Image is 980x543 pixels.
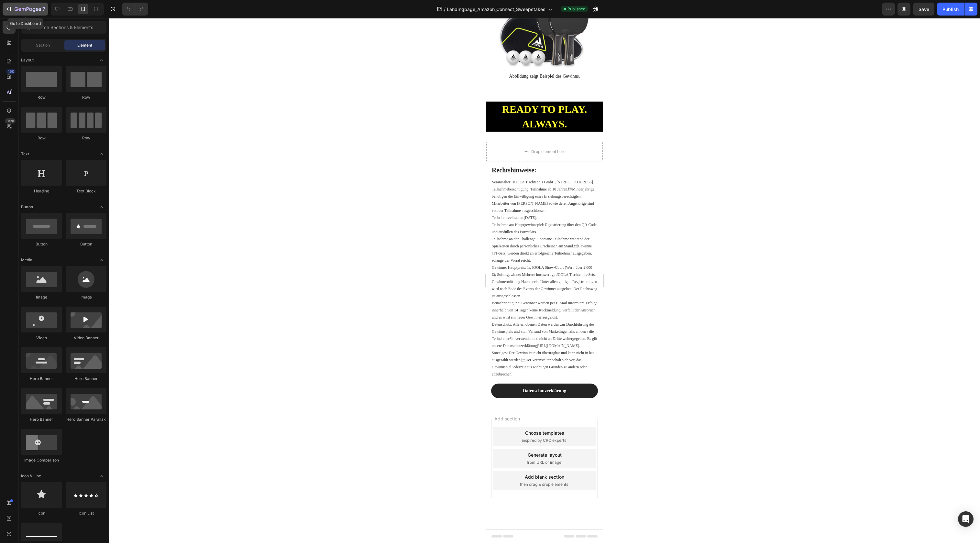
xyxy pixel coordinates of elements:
span: Save [919,6,929,12]
div: Hero Banner [66,376,106,382]
span: then drag & drop elements [34,463,82,469]
div: Row [66,94,106,100]
div: Video [21,335,62,341]
div: Hero Banner [21,417,62,422]
div: Generate layout [41,433,75,440]
a: [URL][DOMAIN_NAME]. [51,325,94,330]
div: Undo/Redo [122,3,148,16]
span: Icon & Line [21,473,41,479]
div: Icon List [66,510,106,516]
p: 7 [42,5,45,13]
span: Toggle open [96,255,106,265]
span: Landingpage_Amazon_Connect_Sweepstakes [447,6,545,13]
div: 450 [6,69,16,74]
span: Teilnahme an der Challenge: Spontane Teilnahme während der Spielzeiten durch persönliches Erschei... [6,219,105,244]
span: Button [21,204,33,210]
span: Sonstiges: Der Gewinn ist nicht übertragbar und kann nicht in bar ausgezahlt werden.Der Veransta... [6,332,108,358]
p: Abbildung zeigt Beispiel des Gewinns. [1,54,116,62]
input: Search Sections & Elements [21,21,106,34]
div: Row [21,135,62,141]
span: Toggle open [96,471,106,481]
span: Toggle open [96,149,106,159]
button: 7 [3,3,48,16]
span: Published [567,6,585,12]
div: Choose templates [39,411,78,418]
div: Button [66,241,106,247]
div: Publish [942,6,959,13]
span: Teilnahmezeitraum: [DATE]. [6,197,51,202]
span: Veranstalter: JOOLA Tischtennis GmbH, [STREET_ADDRESS]. [6,162,108,166]
button: Save [913,3,934,16]
div: Drop element here [45,131,79,136]
span: Teilnahme am Hauptgewinnspiel: Registrierung über den QR-Code und ausfüllen des Formulars. [6,204,110,216]
div: Hero Banner [21,376,62,382]
span: inspired by CRO experts [36,419,80,425]
div: Hero Banner Parallax [66,417,106,422]
span: [URL][DOMAIN_NAME]. [51,325,94,330]
span: Add section [6,397,36,404]
div: Row [21,94,62,100]
div: Button [21,241,62,247]
span: Toggle open [96,55,106,65]
span: Section [36,42,50,48]
span: / [444,6,446,13]
span: Datenschutz: Alle erhobenen Daten werden zur Durchführung des Gewinnspiels und zum Versand von Ma... [6,304,111,330]
button: Publish [937,3,964,16]
div: Row [66,135,106,141]
p: Datenschutzerklärung [37,369,80,376]
span: from URL or image [40,441,75,447]
div: Beta [5,118,16,124]
span: Toggle open [96,202,106,212]
span: Element [77,42,92,48]
div: Add blank section [39,455,78,462]
div: Image Comparison [21,457,62,463]
div: Video Banner [66,335,106,341]
span: READY TO PLAY. ALWAYS. [16,85,101,111]
span: Gewinnermittlung Hauptpreis: Unter allen gültigen Registrierungen wird nach Ende des Events der G... [6,261,111,280]
span: Media [21,257,32,263]
div: Open Intercom Messenger [958,511,974,527]
iframe: Design area [486,18,603,543]
div: Image [21,294,62,300]
span: Rechtshinweise: [6,148,50,156]
span: Gewinne: Hauptpreis: 1x JOOLA Show-Court (Wert: über 2.000 €); Sofortgewinne: Mehrere hochwertige... [6,247,109,259]
div: Image [66,294,106,300]
span: Layout [21,57,34,63]
div: Text Block [66,188,106,194]
div: Icon [21,510,62,516]
div: Heading [21,188,62,194]
span: Benachrichtigung: Gewinner werden per E-Mail informiert. Erfolgt innerhalb von 14 Tagen keine Rüc... [6,283,110,301]
span: Teilnahmeberechtigung: Teilnahme ab 18 Jahren.Minderjährige benötigen die Einwilligung eines Erz... [6,169,108,195]
a: Datenschutzerklärung [5,365,112,380]
span: Text [21,151,29,157]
